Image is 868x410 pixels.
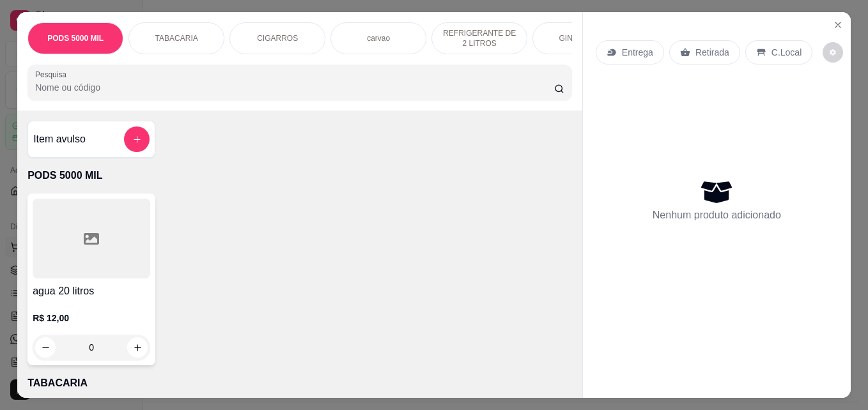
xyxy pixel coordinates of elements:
[47,33,104,43] p: PODS 5000 MIL
[442,28,516,49] p: REFRIGERANTE DE 2 LITROS
[127,337,148,358] button: increase-product-quantity
[35,69,71,80] label: Pesquisa
[771,46,802,59] p: C.Local
[653,208,781,223] p: Nenhum produto adicionado
[33,284,150,299] h4: agua 20 litros
[35,337,56,358] button: decrease-product-quantity
[33,132,86,147] h4: Item avulso
[695,46,729,59] p: Retirada
[27,376,572,391] p: TABACARIA
[367,33,390,43] p: carvao
[257,33,298,43] p: CIGARROS
[622,46,653,59] p: Entrega
[155,33,198,43] p: TABACARIA
[35,81,554,94] input: Pesquisa
[27,168,572,183] p: PODS 5000 MIL
[828,15,848,35] button: Close
[124,126,150,152] button: add-separate-item
[33,312,150,324] p: R$ 12,00
[559,33,601,43] p: GIN ROCKS
[823,42,843,63] button: decrease-product-quantity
